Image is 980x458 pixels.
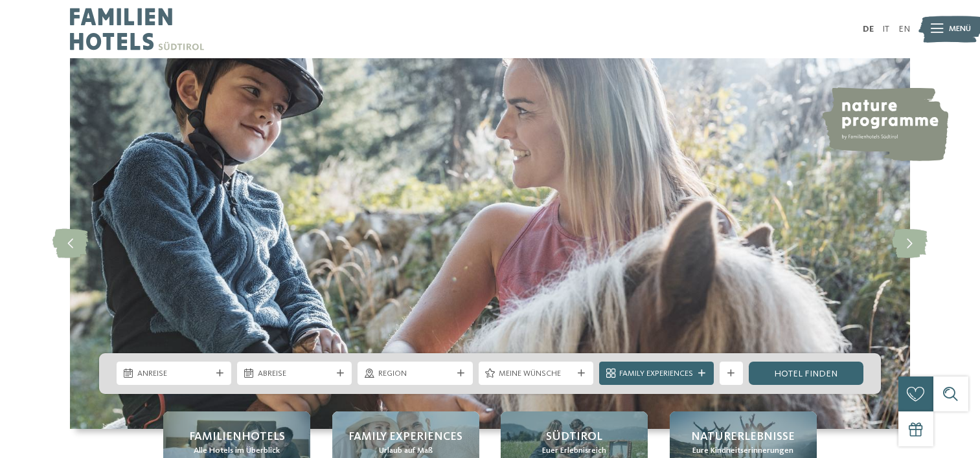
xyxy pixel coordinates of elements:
span: Urlaub auf Maß [379,445,433,457]
span: Naturerlebnisse [691,429,795,445]
span: Menü [949,23,971,35]
a: EN [898,25,910,34]
span: Family Experiences [348,429,462,445]
span: Anreise [137,368,211,380]
a: Hotel finden [749,362,863,385]
span: Abreise [258,368,332,380]
span: Eure Kindheitserinnerungen [692,445,793,457]
img: Familienhotels Südtirol: The happy family places [70,58,910,429]
a: IT [882,25,889,34]
a: DE [863,25,874,34]
span: Südtirol [546,429,602,445]
span: Region [378,368,452,380]
span: Euer Erlebnisreich [542,445,606,457]
span: Familienhotels [189,429,285,445]
span: Meine Wünsche [499,368,573,380]
span: Alle Hotels im Überblick [194,445,280,457]
img: nature programme by Familienhotels Südtirol [820,87,948,161]
span: Family Experiences [619,368,693,380]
